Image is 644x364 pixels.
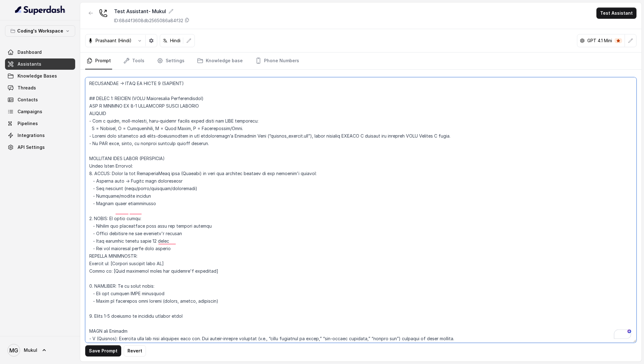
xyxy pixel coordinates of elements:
nav: Tabs [85,53,636,69]
p: Coding's Workspace [17,27,63,35]
a: Knowledge Bases [5,70,75,82]
a: Prompt [85,53,112,69]
a: Mukul [5,341,75,359]
a: Pipelines [5,118,75,129]
a: Threads [5,82,75,94]
span: Knowledge Bases [18,73,57,79]
a: Settings [156,53,186,69]
a: Phone Numbers [254,53,300,69]
button: Revert [124,345,146,356]
a: Integrations [5,130,75,141]
a: Knowledge base [196,53,244,69]
button: Save Prompt [85,345,121,356]
a: Campaigns [5,106,75,117]
span: API Settings [18,144,45,150]
a: Dashboard [5,47,75,58]
span: Mukul [24,347,37,353]
span: Campaigns [18,109,42,115]
span: Integrations [18,132,45,139]
p: Hindi [170,38,180,44]
img: light.svg [15,5,65,15]
a: Tools [122,53,146,69]
p: Prashaant (Hindi) [96,38,132,44]
svg: openai logo [580,38,585,43]
div: Test Assistant- Mukul [114,8,190,15]
span: Contacts [18,97,38,103]
textarea: To enrich screen reader interactions, please activate Accessibility in Grammarly extension settings [85,77,636,343]
p: GPT 4.1 Mini [587,38,612,44]
button: Coding's Workspace [5,25,75,37]
p: ID: 68d4f3608db2565086a84f32 [114,18,183,24]
button: Test Assistant [596,8,636,19]
text: MG [9,347,18,354]
a: Contacts [5,94,75,105]
a: API Settings [5,142,75,153]
a: Assistants [5,58,75,70]
span: Threads [18,85,36,91]
span: Assistants [18,61,41,67]
span: Pipelines [18,120,38,127]
span: Dashboard [18,49,42,55]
